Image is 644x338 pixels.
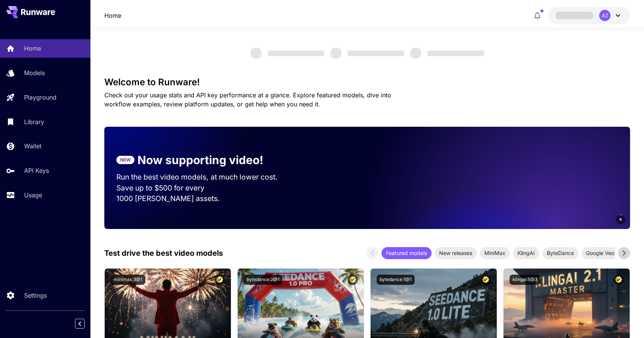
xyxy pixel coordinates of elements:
[24,117,44,126] p: Library
[24,93,56,102] p: Playground
[111,275,145,285] button: minimax:3@1
[24,44,41,53] p: Home
[116,183,292,204] p: Save up to $500 for every 1000 [PERSON_NAME] assets.
[81,317,90,330] div: Collapse sidebar
[620,217,622,222] span: 6
[24,141,41,151] p: Wallet
[510,275,540,285] button: klingai:5@3
[581,249,619,257] span: Google Veo
[435,249,477,257] span: New releases
[104,91,391,108] span: Check out your usage stats and API key performance at a glance. Explore featured models, dive int...
[481,275,491,285] button: Certified Model – Vetted for best performance and includes a commercial license.
[120,157,131,163] p: NEW
[542,249,578,257] span: ByteDance
[435,247,477,259] div: New releases
[116,172,292,183] p: Run the best video models, at much lower cost.
[513,247,539,259] div: KlingAI
[377,275,415,285] button: bytedance:1@1
[480,249,510,257] span: MiniMax
[24,166,49,175] p: API Keys
[581,247,619,259] div: Google Veo
[348,275,358,285] button: Certified Model – Vetted for best performance and includes a commercial license.
[382,249,432,257] span: Featured models
[599,10,610,21] div: AZ
[104,11,121,20] a: Home
[215,275,225,285] button: Certified Model – Vetted for best performance and includes a commercial license.
[104,247,223,259] p: Test drive the best video models
[244,275,282,285] button: bytedance:2@1
[104,77,630,88] h3: Welcome to Runware!
[24,191,42,200] p: Usage
[513,249,539,257] span: KlingAI
[24,291,47,300] p: Settings
[548,7,630,24] button: AZ
[104,11,121,20] nav: breadcrumb
[480,247,510,259] div: MiniMax
[137,152,263,169] p: Now supporting video!
[542,247,578,259] div: ByteDance
[75,319,85,329] button: Collapse sidebar
[24,68,45,77] p: Models
[382,247,432,259] div: Featured models
[613,275,624,285] button: Certified Model – Vetted for best performance and includes a commercial license.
